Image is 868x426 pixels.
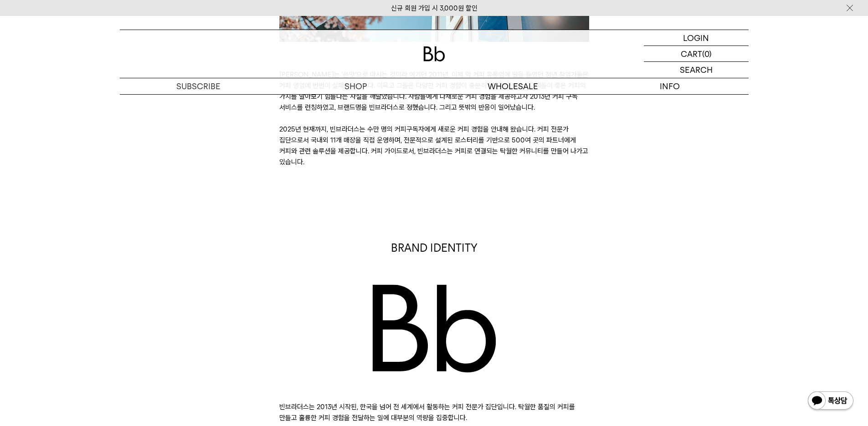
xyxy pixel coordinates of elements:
p: WHOLESALE [434,78,591,94]
p: LOGIN [683,30,709,46]
p: BRAND IDENTITY [279,240,589,256]
a: 신규 회원 가입 시 3,000원 할인 [391,4,478,12]
a: SHOP [277,78,434,94]
p: SEARCH [680,62,713,78]
a: LOGIN [644,30,749,46]
a: SUBSCRIBE [120,78,277,94]
a: CART (0) [644,46,749,62]
p: 빈브라더스는 2013년 시작된, 한국을 넘어 전 세계에서 활동하는 커피 전문가 집단입니다. 탁월한 품질의 커피를 만들고 훌륭한 커피 경험을 전달하는 일에 대부분의 역량을 집중... [279,401,589,423]
img: 로고 [423,46,445,61]
p: (0) [702,46,712,61]
p: INFO [591,78,749,94]
img: 카카오톡 채널 1:1 채팅 버튼 [807,390,854,412]
p: CART [681,46,702,61]
p: [PERSON_NAME]는 ‘쓴맛’으로 마시는 것이라 여기던 2011년, 이제 막 커피 유통업에 발을 들였던 청년 창업가들은 커피 영업에 번번이 실패하였습니다. 이윽고 그들은... [279,69,589,167]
